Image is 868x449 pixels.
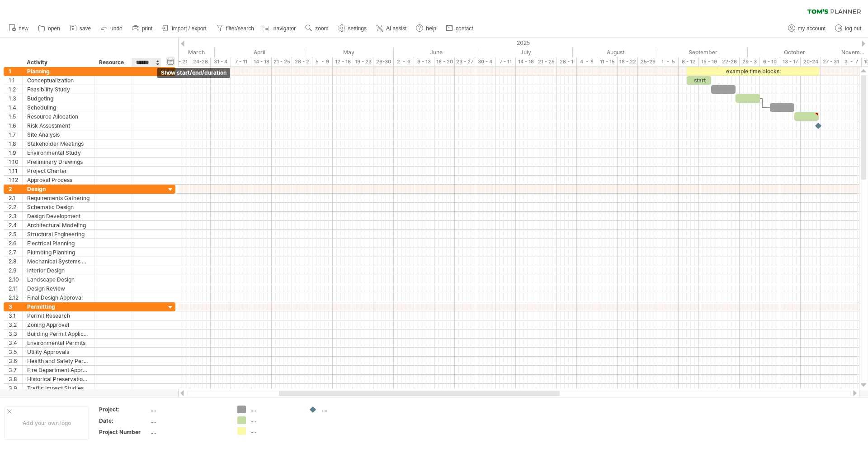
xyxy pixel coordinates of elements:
[27,185,90,193] div: Design
[303,23,331,34] a: zoom
[748,48,841,57] div: October 2025
[801,57,821,67] div: 20-24
[374,23,409,34] a: AI assist
[161,69,226,76] span: show start/end/duration
[9,375,22,383] div: 3.8
[9,230,22,239] div: 2.5
[9,357,22,365] div: 3.6
[226,25,254,32] span: filter/search
[292,57,312,67] div: 28 - 2
[151,428,226,436] div: ....
[272,57,292,67] div: 21 - 25
[142,25,152,32] span: print
[99,406,149,413] div: Project:
[9,257,22,266] div: 2.8
[27,339,90,347] div: Environmental Permits
[27,348,90,356] div: Utility Approvals
[9,167,22,175] div: 1.11
[557,57,577,67] div: 28 - 1
[479,48,573,57] div: July 2025
[27,293,90,302] div: Final Design Approval
[27,221,90,229] div: Architectural Modeling
[495,57,516,67] div: 7 - 11
[573,48,658,57] div: August 2025
[27,275,90,284] div: Landscape Design
[27,284,90,293] div: Design Review
[27,330,90,338] div: Building Permit Application
[99,58,127,67] div: Resource
[27,194,90,202] div: Requirements Gathering
[231,57,251,67] div: 7 - 11
[373,57,394,67] div: 26-30
[27,148,90,157] div: Environmental Study
[9,239,22,248] div: 2.6
[27,139,90,148] div: Stakeholder Meetings
[833,23,864,34] a: log out
[99,417,149,425] div: Date:
[251,57,272,67] div: 14 - 18
[9,112,22,121] div: 1.5
[333,57,353,67] div: 12 - 16
[27,257,90,266] div: Mechanical Systems Design
[315,25,328,32] span: zoom
[9,85,22,94] div: 1.2
[27,130,90,139] div: Site Analysis
[250,406,300,413] div: ....
[151,417,226,425] div: ....
[9,221,22,229] div: 2.4
[9,248,22,257] div: 2.7
[9,302,22,311] div: 3
[455,57,475,67] div: 23 - 27
[786,23,828,34] a: my account
[9,339,22,347] div: 3.4
[27,375,90,383] div: Historical Preservation Approval
[110,25,123,32] span: undo
[27,58,90,67] div: Activity
[348,25,367,32] span: settings
[27,248,90,257] div: Plumbing Planning
[214,23,257,34] a: filter/search
[48,25,60,32] span: open
[536,57,557,67] div: 21 - 25
[394,48,479,57] div: June 2025
[456,25,473,32] span: contact
[9,121,22,130] div: 1.6
[821,57,841,67] div: 27 - 31
[6,23,31,34] a: new
[9,275,22,284] div: 2.10
[211,57,231,67] div: 31 - 4
[9,158,22,166] div: 1.10
[250,416,300,424] div: ....
[274,25,296,32] span: navigator
[740,57,760,67] div: 29 - 3
[170,57,190,67] div: 17 - 21
[687,67,819,76] div: example time blocks:
[261,23,298,34] a: navigator
[27,76,90,85] div: Conceptualization
[27,239,90,248] div: Electrical Planning
[27,94,90,103] div: Budgeting
[250,427,300,435] div: ....
[27,212,90,220] div: Design Development
[9,330,22,338] div: 3.3
[27,176,90,184] div: Approval Process
[27,85,90,94] div: Feasibility Study
[475,57,495,67] div: 30 - 4
[9,176,22,184] div: 1.12
[27,158,90,166] div: Preliminary Drawings
[658,57,679,67] div: 1 - 5
[845,25,861,32] span: log out
[130,23,155,34] a: print
[798,25,826,32] span: my account
[27,103,90,112] div: Scheduling
[27,357,90,365] div: Health and Safety Permits
[9,67,22,76] div: 1
[27,302,90,311] div: Permitting
[443,23,476,34] a: contact
[9,194,22,202] div: 2.1
[9,311,22,320] div: 3.1
[414,57,434,67] div: 9 - 13
[577,57,597,67] div: 4 - 8
[27,67,90,76] div: Planning
[27,320,90,329] div: Zoning Approval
